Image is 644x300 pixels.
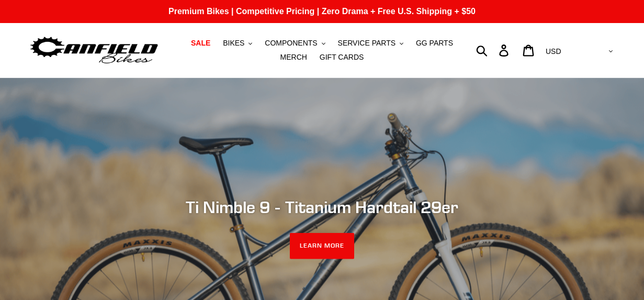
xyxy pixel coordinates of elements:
[275,50,312,64] a: MERCH
[186,36,216,50] a: SALE
[314,50,369,64] a: GIFT CARDS
[37,197,607,217] h2: Ti Nimble 9 - Titanium Hardtail 29er
[29,34,160,67] img: Canfield Bikes
[259,36,330,50] button: COMPONENTS
[338,39,396,48] span: SERVICE PARTS
[411,36,458,50] a: GG PARTS
[218,36,257,50] button: BIKES
[333,36,409,50] button: SERVICE PARTS
[265,39,317,48] span: COMPONENTS
[320,53,364,62] span: GIFT CARDS
[416,39,453,48] span: GG PARTS
[223,39,244,48] span: BIKES
[290,233,354,259] a: LEARN MORE
[280,53,307,62] span: MERCH
[191,39,210,48] span: SALE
